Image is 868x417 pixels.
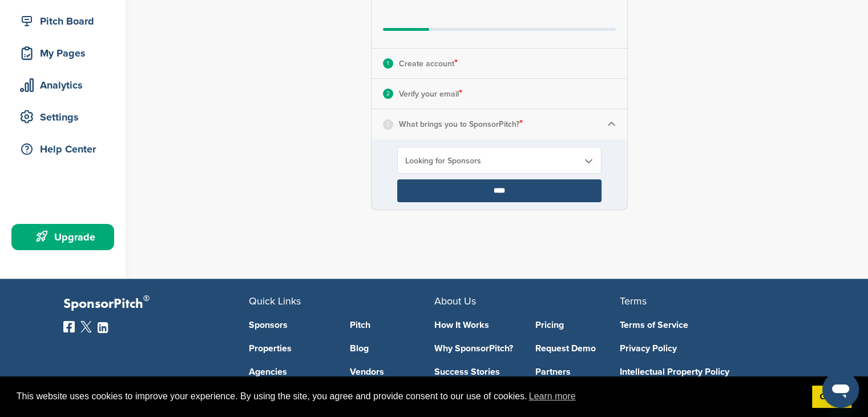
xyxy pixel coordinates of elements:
[535,320,620,330] a: Pricing
[527,388,578,405] a: learn more about cookies
[399,86,462,101] p: Verify your email
[80,321,92,332] img: Twitter
[620,320,788,330] a: Terms of Service
[620,295,647,307] span: Terms
[11,72,114,98] a: Analytics
[434,295,476,307] span: About Us
[399,117,523,131] p: What brings you to SponsorPitch?
[399,56,458,71] p: Create account
[17,43,114,63] div: My Pages
[434,320,519,330] a: How It Works
[249,344,333,353] a: Properties
[17,227,114,247] div: Upgrade
[822,371,859,408] iframe: Button to launch messaging window
[535,367,620,376] a: Partners
[249,367,333,376] a: Agencies
[63,321,75,332] img: Facebook
[17,11,114,31] div: Pitch Board
[143,291,150,306] span: ®
[620,367,788,376] a: Intellectual Property Policy
[17,388,803,405] span: This website uses cookies to improve your experience. By using the site, you agree and provide co...
[249,320,333,330] a: Sponsors
[350,344,434,353] a: Blog
[383,119,393,130] div: 3
[11,224,114,250] a: Upgrade
[17,107,114,127] div: Settings
[607,120,616,129] img: Checklist arrow 1
[620,344,788,353] a: Privacy Policy
[383,58,393,69] div: 1
[11,40,114,66] a: My Pages
[405,156,579,166] span: Looking for Sponsors
[812,386,851,408] a: dismiss cookie message
[434,344,519,353] a: Why SponsorPitch?
[17,75,114,95] div: Analytics
[434,367,519,376] a: Success Stories
[17,139,114,159] div: Help Center
[11,136,114,162] a: Help Center
[11,8,114,34] a: Pitch Board
[11,104,114,130] a: Settings
[350,367,434,376] a: Vendors
[535,344,620,353] a: Request Demo
[350,320,434,330] a: Pitch
[63,296,249,312] p: SponsorPitch
[383,89,393,99] div: 2
[249,295,301,307] span: Quick Links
